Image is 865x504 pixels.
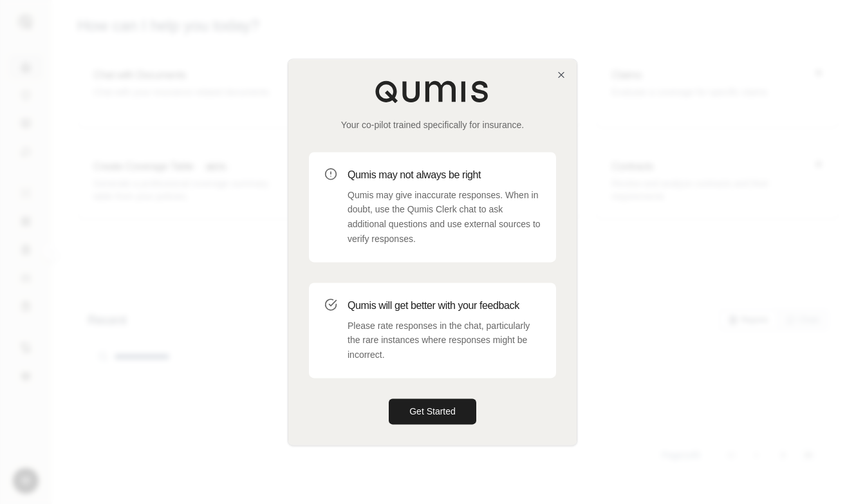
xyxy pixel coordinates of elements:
p: Qumis may give inaccurate responses. When in doubt, use the Qumis Clerk chat to ask additional qu... [348,188,541,247]
h3: Qumis may not always be right [348,167,541,183]
img: Qumis Logo [375,80,490,103]
p: Please rate responses in the chat, particularly the rare instances where responses might be incor... [348,319,541,362]
button: Get Started [389,398,476,424]
h3: Qumis will get better with your feedback [348,298,541,313]
p: Your co-pilot trained specifically for insurance. [309,118,556,131]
